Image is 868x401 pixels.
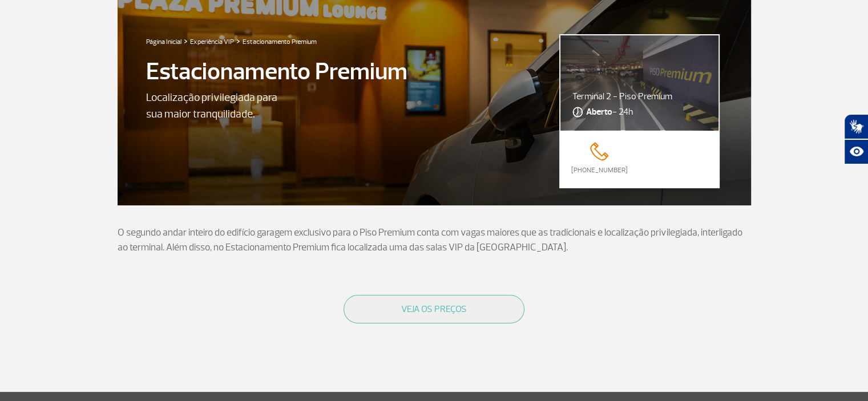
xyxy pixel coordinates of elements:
[844,114,868,139] button: Abrir tradutor de língua de sinais.
[560,165,639,176] a: [PHONE_NUMBER]
[572,90,706,103] p: Terminal 2 - Piso Premium
[844,139,868,164] button: Abrir recursos assistivos.
[243,38,317,46] a: Estacionamento Premium
[190,38,234,46] a: Experiência VIP
[146,90,290,122] p: Localização privilegiada para sua maior tranquilidade.
[586,106,612,118] strong: Aberto
[844,114,868,164] div: Plugin de acessibilidade da Hand Talk.
[146,38,181,46] a: Página Inicial
[344,295,524,323] button: VEJA OS PREÇOS
[118,225,751,254] p: O segundo andar inteiro do edifício garagem exclusivo para o Piso Premium conta com vagas maiores...
[236,34,240,47] a: >
[586,105,633,119] span: - 24h
[184,34,188,47] a: >
[146,54,407,90] p: Estacionamento Premium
